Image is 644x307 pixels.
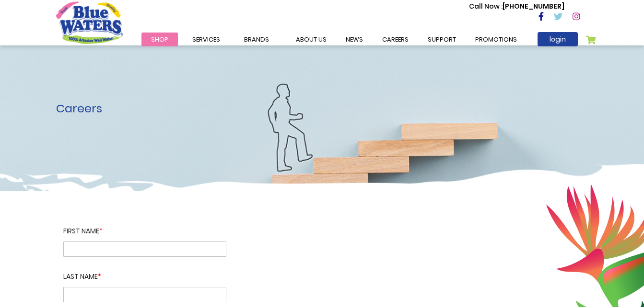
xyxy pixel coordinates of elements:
[63,257,226,287] label: Last Name
[56,1,123,44] a: store logo
[56,102,588,116] h1: Careers
[373,33,418,46] a: careers
[286,33,336,46] a: about us
[469,1,503,11] span: Call Now :
[466,33,527,46] a: Promotions
[336,33,373,46] a: News
[418,33,466,46] a: support
[192,35,220,44] span: Services
[244,35,269,44] span: Brands
[151,35,168,44] span: Shop
[538,32,578,46] a: login
[469,1,564,11] p: [PHONE_NUMBER]
[63,226,226,241] label: First name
